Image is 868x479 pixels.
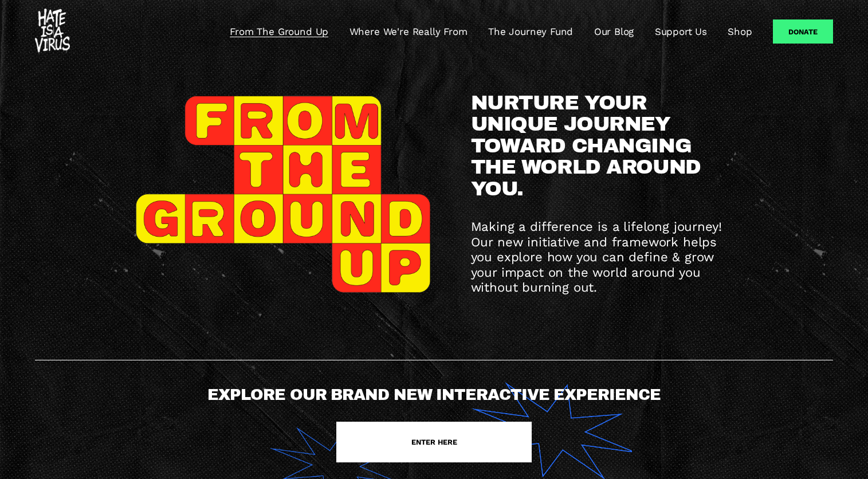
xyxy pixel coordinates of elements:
a: Our Blog [594,25,634,38]
a: From The Ground Up [230,25,328,38]
span: NURTURE YOUR UNIQUE JOURNEY TOWARD CHANGING THE WORLD AROUND YOU. [471,92,707,199]
a: Shop [728,25,752,38]
span: Making a difference is a lifelong journey! Our new initiative and framework helps you explore how... [471,219,726,295]
a: Support Us [655,25,707,38]
a: Donate [773,19,833,44]
a: ENTER HERE [336,422,531,462]
h4: EXPLORE OUR BRAND NEW INTERACTIVE EXPERIENCE [135,387,733,403]
a: Where We're Really From [349,25,468,38]
img: #HATEISAVIRUS [35,9,70,54]
a: The Journey Fund [488,25,573,38]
